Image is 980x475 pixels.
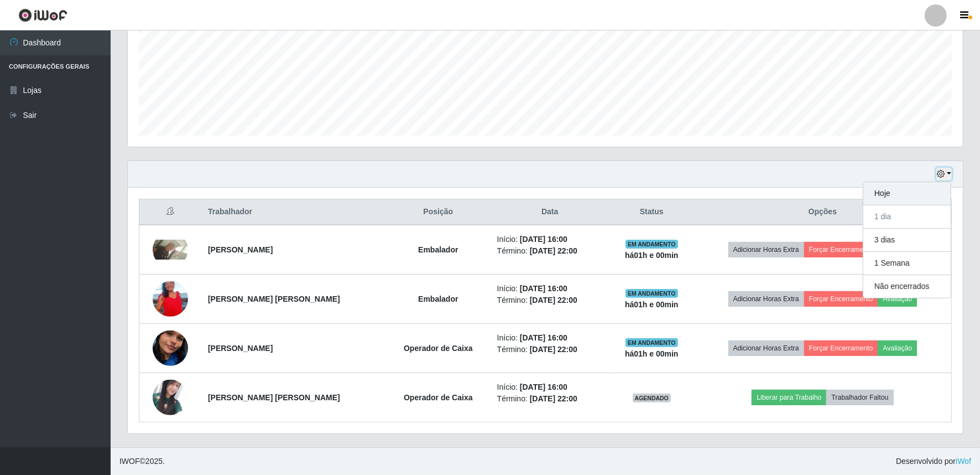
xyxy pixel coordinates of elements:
[153,240,188,260] img: 1757146664616.jpeg
[609,199,694,225] th: Status
[625,240,678,249] span: EM ANDAMENTO
[208,245,273,254] strong: [PERSON_NAME]
[625,338,678,347] span: EM ANDAMENTO
[497,344,603,355] li: Término:
[728,291,804,307] button: Adicionar Horas Extra
[119,457,140,466] span: IWOF
[404,393,473,402] strong: Operador de Caixa
[863,182,951,205] button: Hoje
[956,457,971,466] a: iWof
[497,283,603,295] li: Início:
[497,245,603,257] li: Término:
[497,393,603,405] li: Término:
[728,340,804,356] button: Adicionar Horas Extra
[863,229,951,252] button: 3 dias
[18,8,67,22] img: CoreUI Logo
[520,235,567,244] time: [DATE] 16:00
[752,390,826,405] button: Liberar para Trabalho
[208,393,340,402] strong: [PERSON_NAME] [PERSON_NAME]
[878,340,917,356] button: Avaliação
[633,394,671,402] span: AGENDADO
[418,245,458,254] strong: Embalador
[386,199,491,225] th: Posição
[497,295,603,306] li: Término:
[497,332,603,344] li: Início:
[804,242,878,257] button: Forçar Encerramento
[119,456,165,467] span: © 2025 .
[728,242,804,257] button: Adicionar Horas Extra
[625,289,678,298] span: EM ANDAMENTO
[826,390,893,405] button: Trabalhador Faltou
[878,291,917,307] button: Avaliação
[208,344,273,353] strong: [PERSON_NAME]
[625,251,679,260] strong: há 01 h e 00 min
[153,317,188,380] img: 1745345508904.jpeg
[520,284,567,293] time: [DATE] 16:00
[863,275,951,298] button: Não encerrados
[530,296,577,304] time: [DATE] 22:00
[896,456,971,467] span: Desenvolvido por
[491,199,609,225] th: Data
[201,199,386,225] th: Trabalhador
[497,234,603,245] li: Início:
[530,394,577,403] time: [DATE] 22:00
[530,345,577,354] time: [DATE] 22:00
[520,333,567,342] time: [DATE] 16:00
[208,295,340,303] strong: [PERSON_NAME] [PERSON_NAME]
[497,381,603,393] li: Início:
[625,300,679,309] strong: há 01 h e 00 min
[520,383,567,391] time: [DATE] 16:00
[530,246,577,255] time: [DATE] 22:00
[863,252,951,275] button: 1 Semana
[863,205,951,229] button: 1 dia
[153,380,188,415] img: 1744639547908.jpeg
[625,349,679,358] strong: há 01 h e 00 min
[153,267,188,331] img: 1743897152803.jpeg
[418,295,458,303] strong: Embalador
[694,199,952,225] th: Opções
[804,291,878,307] button: Forçar Encerramento
[404,344,473,353] strong: Operador de Caixa
[804,340,878,356] button: Forçar Encerramento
